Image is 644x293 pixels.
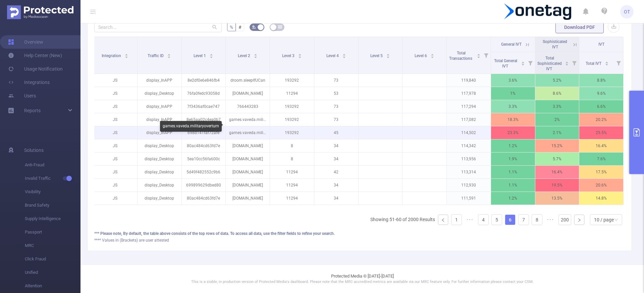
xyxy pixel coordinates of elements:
i: icon: caret-up [167,53,171,55]
p: 8.6% [535,87,579,100]
i: icon: caret-down [298,55,302,57]
p: 113,956 [447,153,491,165]
p: 20.2% [579,113,623,126]
p: [DOMAIN_NAME] [226,153,270,165]
p: 34 [314,139,358,152]
p: display_Desktop [138,139,181,152]
p: 16.4% [579,139,623,152]
span: Level 3 [282,53,296,58]
p: 8 [270,153,314,165]
p: 766443283 [226,100,270,113]
p: 19.5% [535,179,579,192]
i: icon: caret-down [565,63,569,65]
p: 114,342 [447,139,491,152]
p: 53 [314,87,358,100]
i: icon: caret-down [386,55,390,57]
span: Visibility [25,185,80,199]
p: 34 [314,179,358,192]
p: display_InAPP [138,113,181,126]
p: 7.6% [579,153,623,165]
div: Sort [386,53,390,57]
input: Search... [94,22,222,32]
span: OT [624,5,630,18]
p: 117,294 [447,100,491,113]
div: Sort [167,53,171,57]
span: Anti-Fraud [25,158,80,172]
a: Integrations [8,76,50,89]
a: Overview [8,35,43,49]
p: 117,082 [447,113,491,126]
p: JS [93,192,137,205]
p: 3.6% [491,74,535,87]
p: 76fa0fedc93058d [182,87,226,100]
p: 25.5% [579,126,623,139]
p: [DOMAIN_NAME] [226,166,270,178]
span: Solutions [24,143,44,157]
p: 3.3% [535,100,579,113]
li: 4 [478,214,489,225]
p: 117,978 [447,87,491,100]
img: Protected Media [7,5,73,19]
p: display_Desktop [138,166,181,178]
i: icon: bg-colors [252,25,256,29]
p: 42 [314,166,358,178]
p: [DOMAIN_NAME] [226,179,270,192]
span: # [238,25,241,30]
span: Total Sophisticated IVT [537,56,562,71]
i: icon: caret-down [254,55,258,57]
p: 1.1% [491,179,535,192]
p: 80ac484cd63fd7e [182,192,226,205]
i: icon: caret-up [210,53,213,55]
p: games.vaveda.militaryoverturn [226,126,270,139]
span: Total General IVT [494,58,517,69]
p: 16.4% [535,166,579,178]
p: 112,930 [447,179,491,192]
p: 3.3% [491,100,535,113]
p: 14.8% [579,192,623,205]
div: Sort [605,60,609,65]
p: 193292 [270,126,314,139]
li: Next 5 Pages [545,214,556,225]
div: Sort [298,53,302,57]
p: JS [93,179,137,192]
i: icon: table [278,25,282,29]
p: 73 [314,113,358,126]
p: 1.2% [491,139,535,152]
i: icon: caret-up [298,53,302,55]
div: Sort [124,53,128,57]
p: display_Desktop [138,179,181,192]
span: Integration [102,53,122,58]
p: JS [93,87,137,100]
span: ••• [465,214,475,225]
p: 20.6% [579,179,623,192]
i: Filter menu [526,52,535,74]
p: 5ea10cc56fa600c [182,153,226,165]
span: IVT [598,42,604,47]
p: JS [93,153,137,165]
p: 13.5% [535,192,579,205]
div: *** Please note, By default, the table above consists of the top rows of data. To access all data... [94,231,625,237]
i: icon: caret-up [254,53,258,55]
p: 17.5% [579,166,623,178]
div: Sort [430,53,434,57]
p: games.vaveda.militaryoverturn [226,113,270,126]
span: Passport [25,225,80,239]
i: icon: right [577,218,581,222]
li: 5 [491,214,502,225]
a: 5 [492,215,502,225]
p: 1.9% [491,153,535,165]
p: 7f3436af0cae747 [182,100,226,113]
span: Level 5 [370,53,384,58]
i: icon: caret-down [605,63,608,65]
i: icon: left [441,218,445,222]
a: Usage Notification [8,62,63,76]
p: 8e2df0e6e846fb4 [182,74,226,87]
p: display_InAPP [138,74,181,87]
p: JS [93,113,137,126]
div: Sort [209,53,213,57]
p: display_Desktop [138,87,181,100]
a: 200 [559,215,571,225]
p: 699899629dbed80 [182,179,226,192]
p: 193292 [270,113,314,126]
span: Level 2 [238,53,251,58]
